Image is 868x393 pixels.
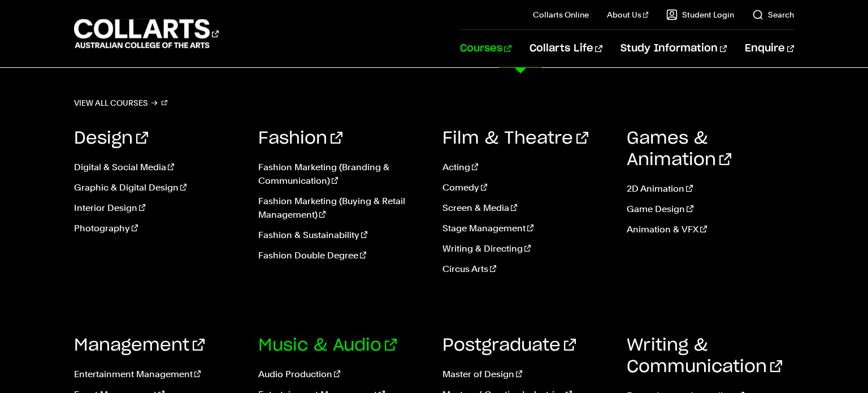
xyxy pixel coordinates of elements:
a: Fashion Double Degree [258,249,426,262]
a: Comedy [442,181,610,195]
a: Digital & Social Media [74,161,241,174]
a: Enquire [745,30,794,67]
a: Stage Management [442,222,610,235]
a: Fashion Marketing (Branding & Communication) [258,161,426,188]
a: Games & Animation [627,130,731,169]
a: Fashion & Sustainability [258,228,426,242]
a: Graphic & Digital Design [74,181,241,195]
a: Courses [460,30,511,67]
a: Interior Design [74,201,241,215]
a: About Us [607,9,649,20]
a: Student Login [666,9,734,20]
a: Game Design [627,202,794,216]
a: View all courses [74,95,168,111]
a: Circus Arts [442,262,610,276]
a: Collarts Life [530,30,602,67]
a: Collarts Online [533,9,589,20]
a: Entertainment Management [74,368,241,381]
a: Writing & Communication [627,337,782,375]
a: Photography [74,222,241,235]
a: Animation & VFX [627,223,794,236]
a: Film & Theatre [442,130,588,147]
a: Fashion [258,130,342,147]
a: Management [74,337,205,354]
a: Search [752,9,794,20]
a: Study Information [620,30,727,67]
a: Postgraduate [442,337,576,354]
a: Screen & Media [442,201,610,215]
div: Go to homepage [74,18,219,50]
a: Fashion Marketing (Buying & Retail Management) [258,195,426,222]
a: Writing & Directing [442,242,610,256]
a: Design [74,130,148,147]
a: 2D Animation [627,182,794,196]
a: Acting [442,161,610,174]
a: Audio Production [258,368,426,381]
a: Music & Audio [258,337,397,354]
a: Master of Design [442,368,610,381]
